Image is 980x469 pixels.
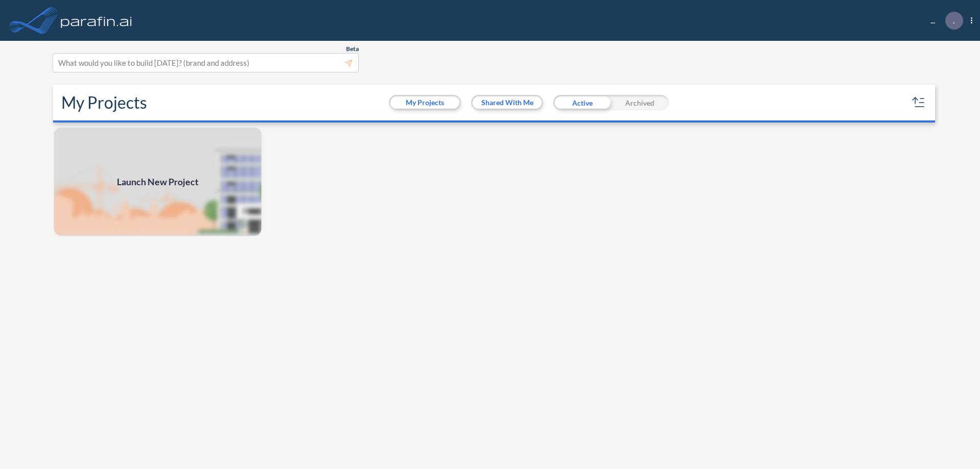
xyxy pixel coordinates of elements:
[953,16,955,25] p: .
[911,94,927,111] button: sort
[117,175,199,189] span: Launch New Project
[390,96,459,109] button: My Projects
[915,12,972,30] div: ...
[61,93,147,112] h2: My Projects
[553,95,611,110] div: Active
[53,127,262,237] a: Launch New Project
[346,45,359,53] span: Beta
[473,96,542,109] button: Shared With Me
[53,127,262,237] img: add
[611,95,669,110] div: Archived
[59,10,134,31] img: logo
